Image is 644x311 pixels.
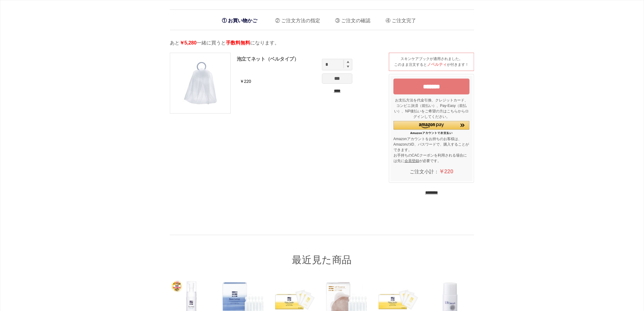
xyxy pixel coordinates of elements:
[404,159,419,163] a: 会員登録
[394,121,470,135] div: Amazon Pay - Amazonアカウントをお使いください
[170,235,474,267] div: 最近見た商品
[381,13,416,25] li: ご注文完了
[170,39,474,47] p: あと 一緒に買うと になります。
[347,61,349,63] img: spinplus.gif
[331,13,371,25] li: ご注文の確認
[226,40,250,45] span: 手数料無料
[394,97,470,119] p: お支払方法を代金引換、クレジットカード、コンビニ決済（前払い）、Pay-Easy（前払い）、NP後払いをご希望の方はこちらからログインしてください。
[219,14,260,27] li: お買い物かご
[427,62,447,67] span: ノベルティ
[439,168,453,175] span: ￥220
[173,56,228,111] img: 泡立てネット（ベルタイプ）
[347,65,349,68] img: spinminus.gif
[237,56,299,62] a: 泡立てネット（ベルタイプ）
[271,13,320,25] li: ご注文方法の指定
[389,53,474,71] div: スキンケアブックが適用されました。 このまま注文すると が付きます！
[394,165,470,178] div: ご注文小計：
[394,136,470,164] p: Amazonアカウントをお持ちのお客様は、AmazonのID、パスワードで、購入することができます。 お手持ちのCACクーポンを利用される場合には先に が必要です。
[180,40,197,45] span: ￥5,280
